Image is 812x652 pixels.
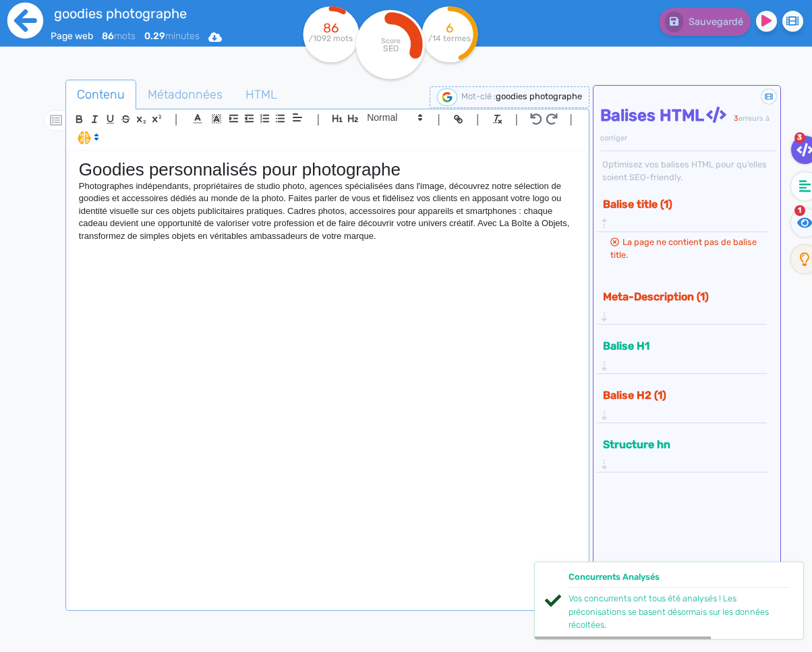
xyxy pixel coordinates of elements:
[22,35,32,46] img: website_grey.svg
[309,34,353,43] tspan: /1092 mots
[79,159,576,180] h1: Goodies personnalisés pour photographe
[102,30,136,42] span: mots
[144,30,200,42] span: minutes
[794,132,805,143] span: 3
[69,80,104,88] div: Domaine
[600,106,777,145] h4: Balises HTML
[496,91,582,101] span: goodies photographe
[659,8,751,36] button: Sauvegardé
[734,114,738,123] span: 3
[569,592,790,631] div: Vos concurrents ont tous été analysés ! Les préconisations se basent désormais sur les données ré...
[600,114,770,142] span: erreurs à corriger
[446,20,453,36] tspan: 6
[380,36,400,45] tspan: Score
[65,80,136,110] a: Contenu
[599,384,765,423] div: Balise H2 (1)
[515,110,519,128] span: |
[600,158,777,184] div: Optimisez vos balises HTML pour qu’elles soient SEO-friendly.
[599,286,765,324] div: Meta-Description (1)
[569,570,790,588] div: Concurrents Analysés
[599,193,765,232] div: Balise title (1)
[234,80,289,110] a: HTML
[323,20,339,36] tspan: 86
[38,22,66,32] div: v 4.0.25
[599,193,757,215] button: Balise title (1)
[51,3,294,24] input: title
[137,76,233,113] span: Métadonnées
[476,110,480,128] span: |
[428,34,471,43] tspan: /14 termes
[136,80,234,110] a: Métadonnées
[599,433,757,456] button: Structure hn
[168,80,206,88] div: Mots-clés
[610,237,757,260] span: La page ne contient pas de balise title.
[22,22,32,32] img: logo_orange.svg
[437,110,440,128] span: |
[235,76,288,113] span: HTML
[317,110,320,128] span: |
[794,205,805,216] span: 1
[689,16,743,28] span: Sauvegardé
[599,335,757,357] button: Balise H1
[71,130,103,146] span: I.Assistant
[461,91,496,101] span: Mot-clé :
[55,78,65,89] img: tab_domain_overview_orange.svg
[599,433,765,472] div: Structure hn
[66,76,136,113] span: Contenu
[51,30,93,42] span: Page web
[175,110,178,128] span: |
[599,335,765,373] div: Balise H1
[153,78,164,89] img: tab_keywords_by_traffic_grey.svg
[35,35,152,46] div: Domaine: [DOMAIN_NAME]
[382,43,398,53] tspan: SEO
[599,384,757,406] button: Balise H2 (1)
[102,30,114,42] b: 86
[79,180,576,242] p: Photographes indépendants, propriétaires de studio photo, agences spécialisées dans l'image, déco...
[599,286,757,308] button: Meta-Description (1)
[144,30,165,42] b: 0.29
[288,109,307,126] span: Aligment
[569,110,573,128] span: |
[437,88,457,106] img: google-serp-logo.png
